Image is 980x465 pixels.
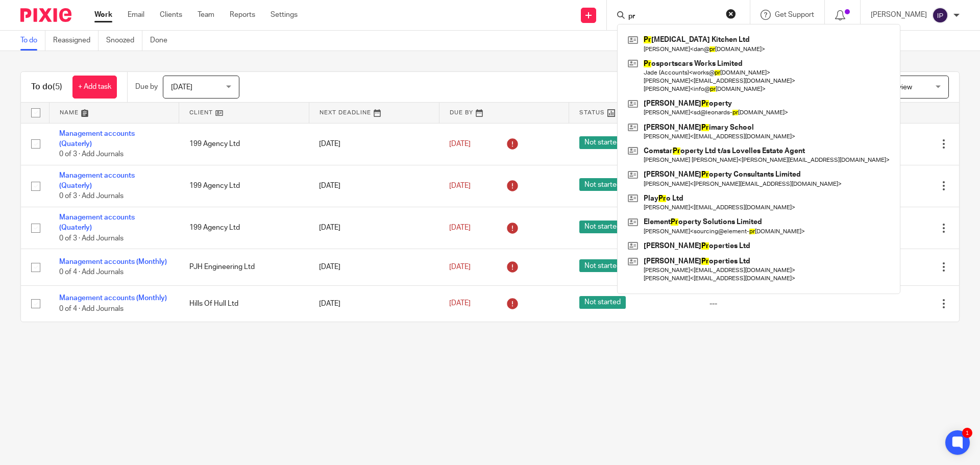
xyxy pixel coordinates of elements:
a: + Add task [72,76,117,99]
span: [DATE] [449,224,471,231]
td: [DATE] [309,285,439,322]
span: Get Support [775,11,814,18]
a: Clients [160,10,182,20]
td: [DATE] [309,207,439,249]
span: Not started [579,259,626,272]
td: [DATE] [309,123,439,165]
span: 0 of 4 · Add Journals [59,268,124,276]
a: Email [128,10,144,20]
span: (5) [53,83,62,91]
td: 199 Agency Ltd [179,165,309,207]
td: [DATE] [309,249,439,285]
span: [DATE] [171,84,192,91]
span: 0 of 3 · Add Journals [59,151,124,158]
td: PJH Engineering Ltd [179,249,309,285]
p: [PERSON_NAME] [871,10,927,20]
button: Clear [726,9,736,19]
a: Management accounts (Quaterly) [59,130,135,148]
a: Reassigned [53,31,99,51]
div: 1 [962,428,972,438]
a: Reports [230,10,255,20]
td: 199 Agency Ltd [179,123,309,165]
a: Management accounts (Quaterly) [59,172,135,189]
span: Not started [579,178,626,191]
a: Work [94,10,112,20]
img: svg%3E [932,7,948,23]
span: [DATE] [449,263,471,271]
a: Management accounts (Monthly) [59,258,167,265]
input: Search [627,12,719,21]
a: Snoozed [106,31,142,51]
span: 0 of 3 · Add Journals [59,193,124,200]
span: 0 of 4 · Add Journals [59,305,124,312]
td: [DATE] [309,165,439,207]
a: Done [150,31,175,51]
td: Hills Of Hull Ltd [179,285,309,322]
a: Management accounts (Monthly) [59,295,167,302]
a: To do [20,31,45,51]
span: [DATE] [449,300,471,307]
span: [DATE] [449,182,471,189]
span: [DATE] [449,140,471,148]
h1: To do [31,82,62,92]
img: Pixie [20,8,71,22]
div: --- [709,299,819,309]
a: Management accounts (Quaterly) [59,214,135,231]
a: Team [198,10,214,20]
a: Settings [271,10,298,20]
span: Not started [579,221,626,233]
td: 199 Agency Ltd [179,207,309,249]
p: Due by [135,82,158,92]
span: 0 of 3 · Add Journals [59,235,124,242]
span: Not started [579,296,626,309]
span: Not started [579,136,626,149]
